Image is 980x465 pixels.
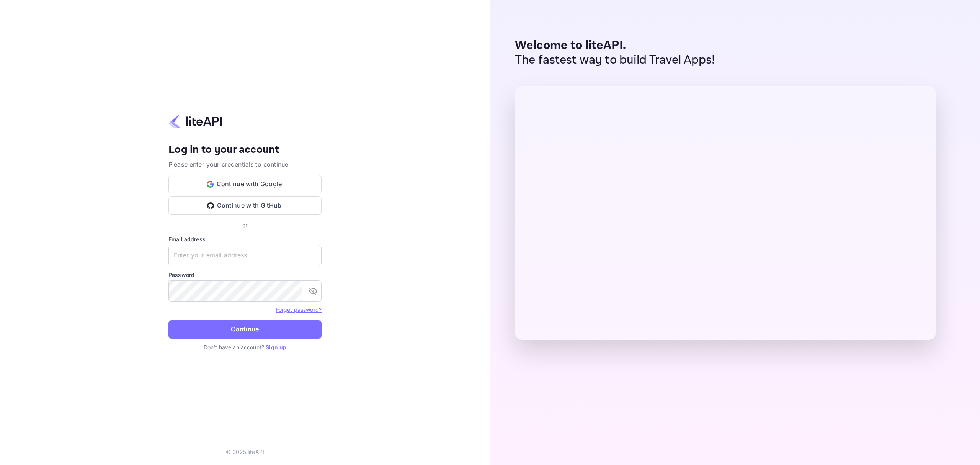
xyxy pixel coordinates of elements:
img: liteAPI Dashboard Preview [515,86,936,340]
a: Forget password? [276,306,322,313]
a: Sign up [266,344,286,350]
button: Continue with Google [168,175,322,193]
img: liteapi [168,114,222,129]
p: © 2025 liteAPI [226,448,264,456]
button: toggle password visibility [305,283,321,299]
p: Please enter your credentials to continue [168,160,322,169]
a: Forget password? [276,306,322,313]
label: Password [168,271,322,279]
button: Continue [168,320,322,339]
button: Continue with GitHub [168,196,322,215]
p: Don't have an account? [168,343,322,351]
p: The fastest way to build Travel Apps! [515,53,715,67]
h4: Log in to your account [168,143,322,157]
p: Welcome to liteAPI. [515,38,715,53]
p: or [242,221,247,229]
input: Enter your email address [168,245,322,266]
label: Email address [168,235,322,243]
